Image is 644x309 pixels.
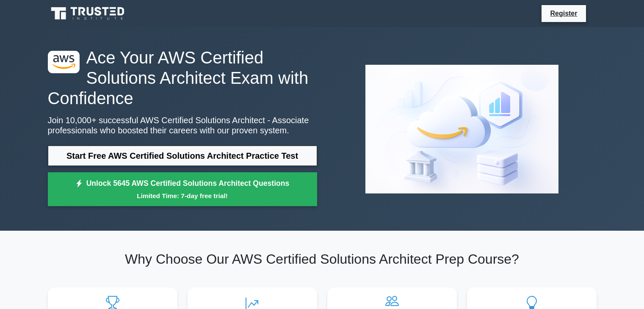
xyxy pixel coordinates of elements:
[48,251,597,267] h2: Why Choose Our AWS Certified Solutions Architect Prep Course?
[48,172,317,206] a: Unlock 5645 AWS Certified Solutions Architect QuestionsLimited Time: 7-day free trial!
[48,115,317,135] p: Join 10,000+ successful AWS Certified Solutions Architect - Associate professionals who boosted t...
[48,146,317,166] a: Start Free AWS Certified Solutions Architect Practice Test
[48,47,317,108] h1: Ace Your AWS Certified Solutions Architect Exam with Confidence
[545,8,582,19] a: Register
[359,58,565,200] img: AWS Certified Solutions Architect - Associate Preview
[58,191,307,201] small: Limited Time: 7-day free trial!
